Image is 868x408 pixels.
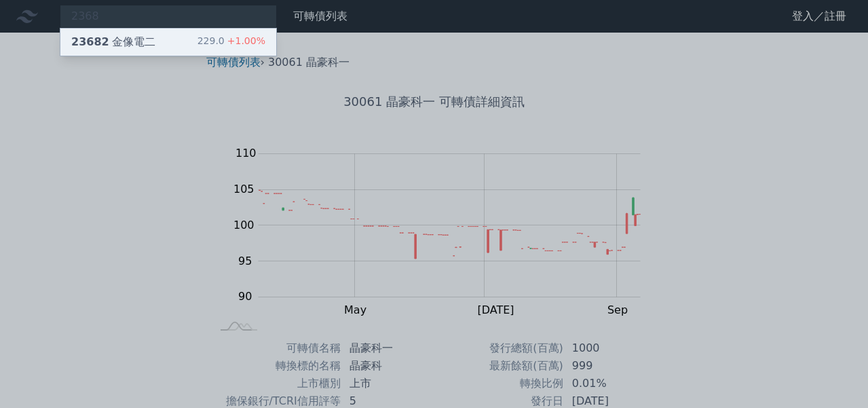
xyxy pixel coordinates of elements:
div: 金像電二 [71,34,155,50]
div: 聊天小工具 [800,343,868,408]
span: 23682 [71,35,109,48]
span: +1.00% [225,35,265,46]
a: 23682金像電二 229.0+1.00% [60,29,276,56]
iframe: Chat Widget [800,343,868,408]
div: 229.0 [197,34,265,50]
